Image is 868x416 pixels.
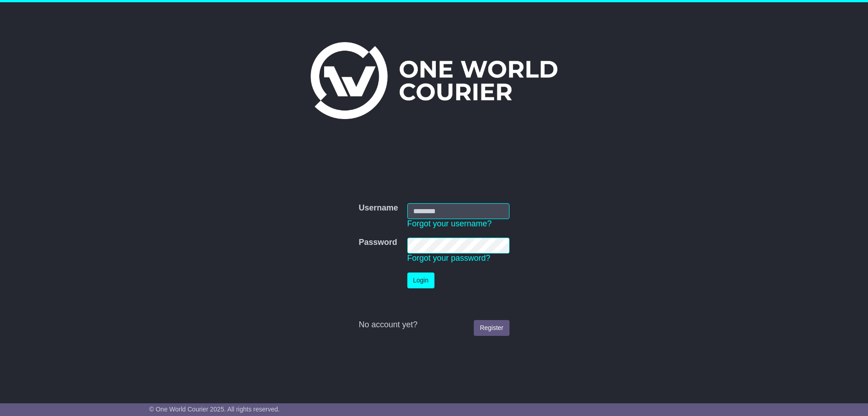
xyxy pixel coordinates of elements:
img: One World [311,42,557,119]
label: Username [359,203,398,213]
button: Login [407,273,434,288]
a: Forgot your username? [407,219,492,228]
div: No account yet? [359,320,509,330]
a: Register [474,320,509,336]
span: © One World Courier 2025. All rights reserved. [149,406,280,413]
label: Password [359,238,397,248]
a: Forgot your password? [407,253,491,263]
